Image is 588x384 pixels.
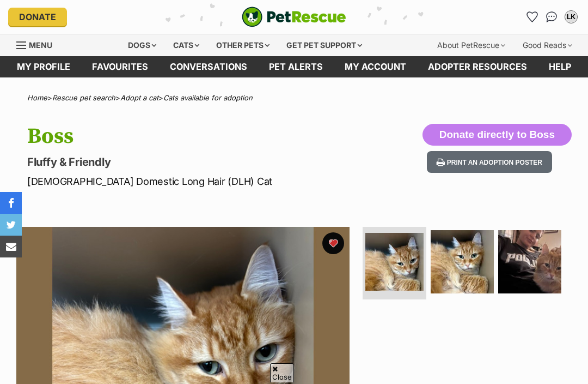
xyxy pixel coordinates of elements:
button: My account [562,8,580,26]
ul: Account quick links [523,8,580,26]
span: Menu [29,40,52,50]
img: Photo of Boss [498,230,561,293]
a: PetRescue [242,7,346,27]
div: Dogs [120,34,164,56]
a: Favourites [523,8,541,26]
a: Rescue pet search [52,93,115,102]
button: Print an adoption poster [427,151,552,173]
img: Photo of Boss [431,230,494,293]
a: Favourites [81,56,159,77]
div: Get pet support [279,34,370,56]
div: Good Reads [515,34,580,56]
h1: Boss [27,124,360,149]
a: Donate [8,8,67,26]
a: Home [27,93,47,102]
button: favourite [322,232,344,254]
div: LK [566,11,577,22]
a: Pet alerts [258,56,334,77]
div: Other pets [209,34,277,56]
a: Help [538,56,582,77]
img: chat-41dd97257d64d25036548639549fe6c8038ab92f7586957e7f3b1b290dea8141.svg [546,11,558,22]
a: Conversations [543,8,560,26]
button: Donate directly to Boss [422,124,572,146]
div: About PetRescue [430,34,513,56]
span: Close [270,363,294,382]
a: Menu [16,34,60,54]
img: logo-cat-932fe2b9b8326f06289b0f2fb663e598f794de774fb13d1741a6617ecf9a85b4.svg [242,7,346,27]
p: [DEMOGRAPHIC_DATA] Domestic Long Hair (DLH) Cat [27,174,360,189]
img: Photo of Boss [365,233,423,291]
a: Adopt a cat [120,93,158,102]
div: Cats [166,34,207,56]
a: My account [334,56,417,77]
a: Adopter resources [417,56,538,77]
a: Cats available for adoption [163,93,253,102]
a: conversations [159,56,258,77]
a: My profile [6,56,81,77]
p: Fluffy & Friendly [27,154,360,170]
